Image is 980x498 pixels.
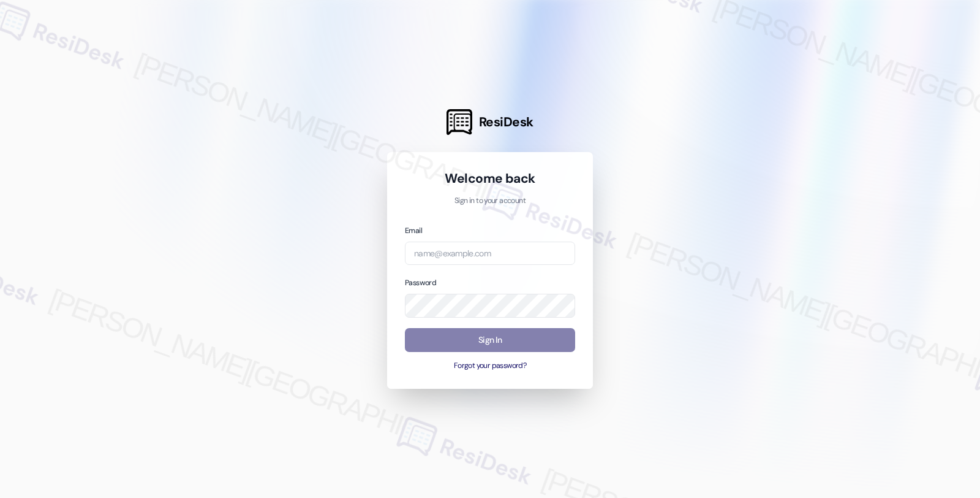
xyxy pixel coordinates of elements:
[405,242,575,266] input: name@example.com
[405,278,436,288] label: Password
[405,361,575,372] button: Forgot your password?
[405,226,422,236] label: Email
[405,328,575,352] button: Sign In
[405,196,575,207] p: Sign in to your account
[447,109,472,135] img: ResiDesk Logo
[479,113,533,131] span: ResiDesk
[405,170,575,187] h1: Welcome back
